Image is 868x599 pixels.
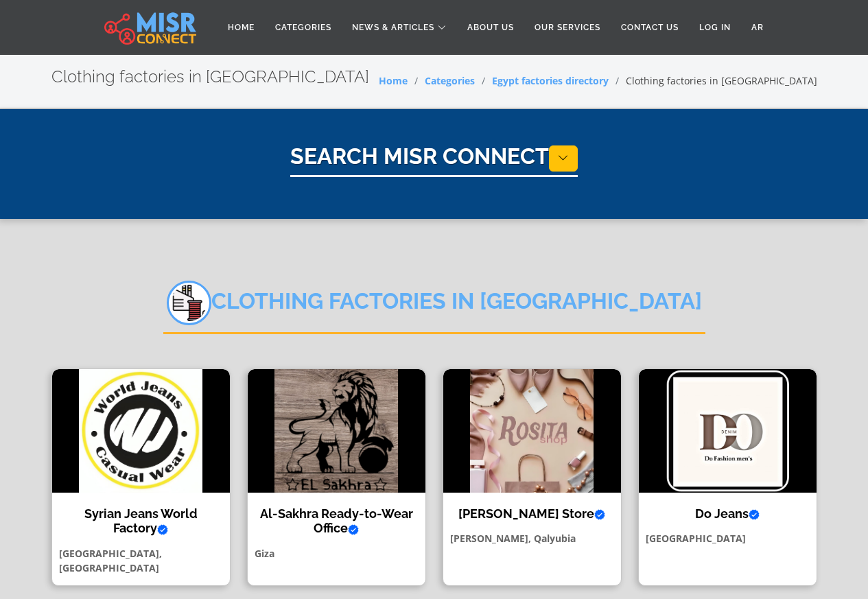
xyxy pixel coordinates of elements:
li: Clothing factories in [GEOGRAPHIC_DATA] [609,73,817,88]
svg: Verified account [348,524,359,535]
h4: Do Jeans [649,506,806,521]
a: AR [741,14,774,40]
img: main.misr_connect [104,10,196,45]
img: Syrian Jeans World Factory [52,369,230,493]
svg: Verified account [594,509,605,520]
p: [GEOGRAPHIC_DATA], [GEOGRAPHIC_DATA] [52,546,230,575]
h4: Syrian Jeans World Factory [62,506,220,536]
a: Contact Us [611,14,689,40]
span: News & Articles [352,21,434,34]
a: Rosita Store [PERSON_NAME] Store [PERSON_NAME], Qalyubia [434,368,630,586]
a: Log in [689,14,741,40]
a: Egypt factories directory [492,74,609,87]
h4: [PERSON_NAME] Store [454,506,611,521]
img: Al-Sakhra Ready-to-Wear Office [248,369,425,493]
a: Our Services [524,14,611,40]
svg: Verified account [749,509,760,520]
img: Rosita Store [443,369,621,493]
a: Home [379,74,408,87]
a: Categories [265,14,342,40]
a: Categories [425,74,475,87]
a: Syrian Jeans World Factory Syrian Jeans World Factory [GEOGRAPHIC_DATA], [GEOGRAPHIC_DATA] [43,368,239,586]
h2: Clothing factories in [GEOGRAPHIC_DATA] [163,281,705,334]
a: Al-Sakhra Ready-to-Wear Office Al-Sakhra Ready-to-Wear Office Giza [239,368,434,586]
p: [GEOGRAPHIC_DATA] [639,531,817,545]
p: Giza [248,546,425,561]
a: Home [218,14,265,40]
h2: Clothing factories in [GEOGRAPHIC_DATA] [51,67,369,87]
img: Do Jeans [639,369,817,493]
a: News & Articles [342,14,457,40]
img: jc8qEEzyi89FPzAOrPPq.png [167,281,211,325]
svg: Verified account [157,524,168,535]
h1: Search Misr Connect [290,143,578,177]
p: [PERSON_NAME], Qalyubia [443,531,621,545]
h4: Al-Sakhra Ready-to-Wear Office [258,506,415,536]
a: Do Jeans Do Jeans [GEOGRAPHIC_DATA] [630,368,825,586]
a: About Us [457,14,524,40]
